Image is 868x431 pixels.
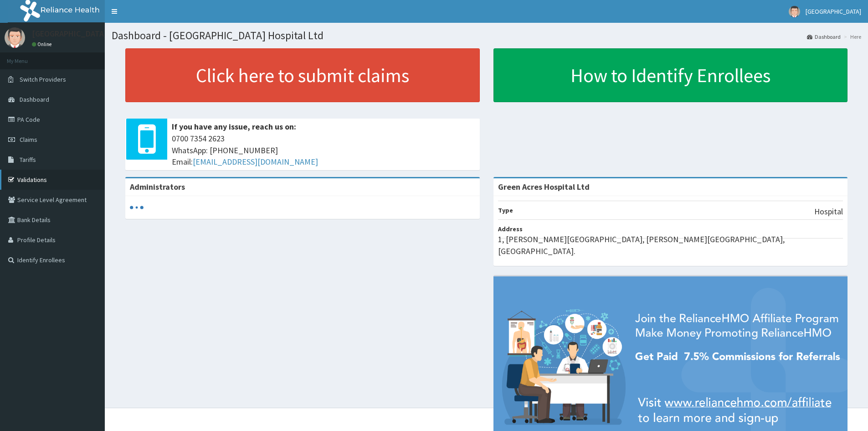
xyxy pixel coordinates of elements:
b: Type [498,206,513,214]
p: [GEOGRAPHIC_DATA] [32,30,107,38]
a: [EMAIL_ADDRESS][DOMAIN_NAME] [193,156,318,167]
a: Online [32,41,54,47]
img: User Image [5,27,25,48]
b: If you have any issue, reach us on: [172,121,296,132]
p: Hospital [814,206,843,218]
a: Dashboard [807,33,841,41]
li: Here [842,33,861,41]
b: Address [498,225,523,233]
h1: Dashboard - [GEOGRAPHIC_DATA] Hospital Ltd [112,30,861,42]
img: User Image [789,6,800,17]
p: 1, [PERSON_NAME][GEOGRAPHIC_DATA], [PERSON_NAME][GEOGRAPHIC_DATA], [GEOGRAPHIC_DATA]. [498,234,843,257]
svg: audio-loading [130,201,144,214]
span: 0700 7354 2623 WhatsApp: [PHONE_NUMBER] Email: [172,133,475,168]
span: Dashboard [20,95,49,104]
a: Click here to submit claims [125,48,480,102]
span: [GEOGRAPHIC_DATA] [806,7,861,16]
strong: Green Acres Hospital Ltd [498,182,590,192]
span: Tariffs [20,156,36,164]
b: Administrators [130,182,185,192]
span: Claims [20,135,37,144]
a: How to Identify Enrollees [493,48,848,102]
span: Switch Providers [20,75,66,83]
